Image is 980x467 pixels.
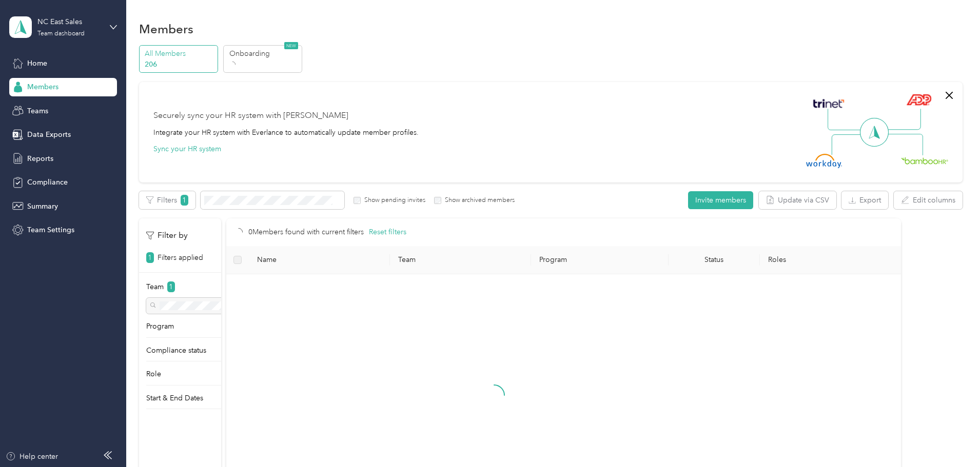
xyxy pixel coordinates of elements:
button: Export [841,191,888,209]
button: Help center [6,451,58,462]
label: Show archived members [441,196,515,205]
p: All Members [145,48,214,59]
iframe: Everlance-gr Chat Button Frame [923,410,980,467]
button: Reset filters [369,227,406,238]
span: NEW [284,42,298,49]
th: Program [531,246,669,274]
span: 1 [181,195,188,206]
img: Line Right Down [887,134,923,156]
img: Line Left Down [831,134,867,155]
img: BambooHR [901,157,948,164]
span: Name [257,255,382,264]
span: Compliance [27,177,68,188]
span: Reports [27,153,53,164]
img: Trinet [811,96,847,111]
div: Integrate your HR system with Everlance to automatically update member profiles. [153,127,419,138]
p: Filters applied [158,252,203,263]
button: Invite members [688,191,753,209]
img: Workday [806,154,842,168]
span: Members [27,82,58,92]
span: Teams [27,106,48,116]
th: Roles [760,246,901,274]
th: Name [249,246,390,274]
div: Team dashboard [37,31,85,37]
span: Home [27,58,47,69]
p: 0 Members found with current filters [248,227,364,238]
th: Team [390,246,531,274]
img: Line Right Up [885,109,921,130]
label: Show pending invites [361,196,425,205]
p: Filter by [146,229,188,242]
div: NC East Sales [37,16,102,27]
button: Update via CSV [759,191,836,209]
p: Role [146,369,161,379]
span: Data Exports [27,129,71,140]
span: Team Settings [27,225,74,235]
button: Filters1 [139,191,195,209]
p: Onboarding [229,48,299,59]
th: Status [669,246,760,274]
span: 1 [146,252,154,263]
img: Line Left Up [828,109,864,131]
p: 206 [145,59,214,70]
img: ADP [906,94,931,106]
button: Sync your HR system [153,144,221,154]
div: Securely sync your HR system with [PERSON_NAME] [153,110,348,122]
span: 1 [167,281,175,292]
p: Program [146,321,174,332]
button: Edit columns [894,191,963,209]
span: Summary [27,201,58,212]
h1: Members [139,24,193,34]
p: Compliance status [146,345,206,356]
p: Start & End Dates [146,393,203,403]
p: Team [146,281,164,292]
